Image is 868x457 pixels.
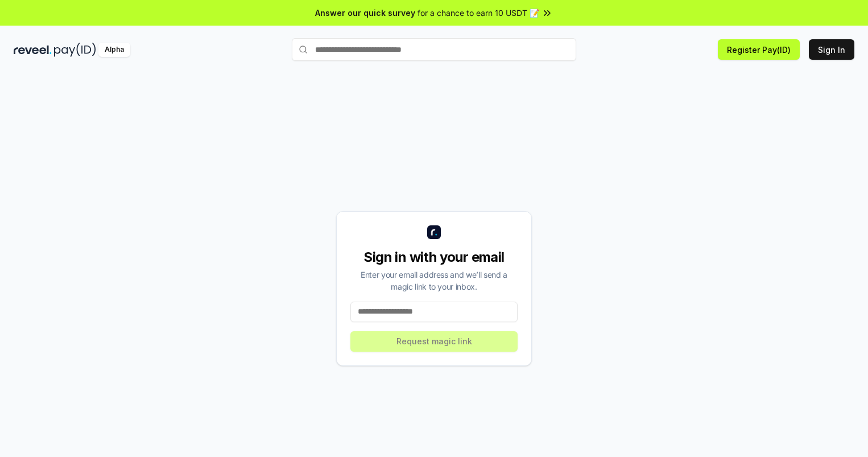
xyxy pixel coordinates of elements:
button: Sign In [809,39,854,60]
img: reveel_dark [14,43,52,57]
img: logo_small [427,225,441,239]
div: Enter your email address and we’ll send a magic link to your inbox. [350,269,518,293]
span: for a chance to earn 10 USDT 📝 [418,7,539,19]
div: Sign in with your email [350,248,518,266]
div: Alpha [98,43,130,57]
button: Register Pay(ID) [718,39,800,60]
img: pay_id [54,43,96,57]
span: Answer our quick survey [315,7,415,19]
